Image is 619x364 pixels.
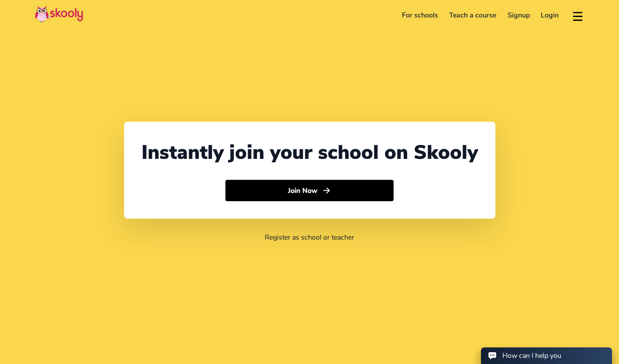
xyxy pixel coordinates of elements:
a: Teach a course [443,8,502,22]
div: Instantly join your school on Skooly [142,139,478,166]
button: Join Nowarrow forward outline [225,180,394,202]
img: Skooly [35,6,83,23]
a: Signup [502,8,536,22]
button: menu outline [571,8,584,23]
ion-icon: arrow forward outline [322,186,331,195]
a: Login [536,8,565,22]
a: For schools [396,8,444,22]
a: Register as school or teacher [265,233,354,242]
